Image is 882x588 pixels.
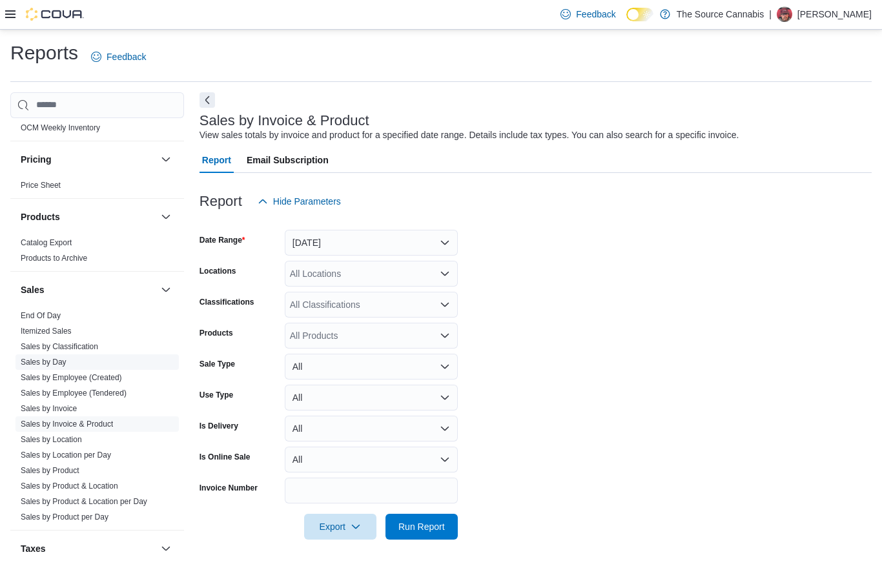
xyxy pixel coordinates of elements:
[200,297,254,307] label: Classifications
[21,497,147,506] a: Sales by Product & Location per Day
[158,541,174,556] button: Taxes
[86,44,151,70] a: Feedback
[21,496,147,507] span: Sales by Product & Location per Day
[10,235,184,271] div: Products
[21,180,61,190] span: Price Sheet
[21,181,61,190] a: Price Sheet
[21,238,72,248] span: Catalog Export
[200,390,233,400] label: Use Type
[200,128,739,142] div: View sales totals by invoice and product for a specified date range. Details include tax types. Y...
[21,310,61,321] span: End Of Day
[626,21,627,22] span: Dark Mode
[158,209,174,225] button: Products
[440,330,450,341] button: Open list of options
[285,447,458,472] button: All
[158,152,174,167] button: Pricing
[21,283,156,296] button: Sales
[200,483,258,493] label: Invoice Number
[21,389,127,398] a: Sales by Employee (Tendered)
[576,8,615,21] span: Feedback
[285,416,458,441] button: All
[777,6,792,22] div: Levi Tolman
[200,452,251,462] label: Is Online Sale
[21,372,122,383] span: Sales by Employee (Created)
[21,403,77,414] span: Sales by Invoice
[21,153,156,166] button: Pricing
[21,466,79,475] a: Sales by Product
[21,210,60,223] h3: Products
[21,238,72,247] a: Catalog Export
[21,341,98,352] span: Sales by Classification
[21,358,67,367] a: Sales by Day
[21,311,61,320] a: End Of Day
[21,435,82,444] a: Sales by Location
[21,253,87,263] span: Products to Archive
[21,373,122,382] a: Sales by Employee (Created)
[555,1,620,27] a: Feedback
[247,147,329,173] span: Email Subscription
[26,8,84,21] img: Cova
[21,482,118,491] a: Sales by Product & Location
[797,6,872,22] p: [PERSON_NAME]
[200,421,238,431] label: Is Delivery
[10,120,184,141] div: OCM
[200,113,369,128] h3: Sales by Invoice & Product
[769,6,772,22] p: |
[21,512,108,522] a: Sales by Product per Day
[312,514,369,540] span: Export
[21,450,111,460] span: Sales by Location per Day
[10,177,184,198] div: Pricing
[21,342,98,351] a: Sales by Classification
[21,404,77,413] a: Sales by Invoice
[200,266,236,276] label: Locations
[21,210,156,223] button: Products
[304,514,376,540] button: Export
[440,299,450,310] button: Open list of options
[200,328,233,338] label: Products
[107,50,146,63] span: Feedback
[200,235,245,245] label: Date Range
[285,385,458,411] button: All
[202,147,231,173] span: Report
[21,357,67,367] span: Sales by Day
[21,388,127,398] span: Sales by Employee (Tendered)
[21,326,72,336] span: Itemized Sales
[440,269,450,279] button: Open list of options
[10,308,184,530] div: Sales
[21,123,100,133] span: OCM Weekly Inventory
[200,194,242,209] h3: Report
[200,359,235,369] label: Sale Type
[273,195,341,208] span: Hide Parameters
[21,327,72,336] a: Itemized Sales
[21,123,100,132] a: OCM Weekly Inventory
[285,230,458,256] button: [DATE]
[21,481,118,491] span: Sales by Product & Location
[385,514,458,540] button: Run Report
[21,283,45,296] h3: Sales
[21,542,46,555] h3: Taxes
[200,92,215,108] button: Next
[21,254,87,263] a: Products to Archive
[21,153,51,166] h3: Pricing
[21,512,108,522] span: Sales by Product per Day
[21,465,79,476] span: Sales by Product
[285,354,458,380] button: All
[677,6,764,22] p: The Source Cannabis
[252,188,346,214] button: Hide Parameters
[158,282,174,298] button: Sales
[21,542,156,555] button: Taxes
[626,8,653,21] input: Dark Mode
[21,420,113,429] a: Sales by Invoice & Product
[21,451,111,460] a: Sales by Location per Day
[10,40,78,66] h1: Reports
[21,419,113,429] span: Sales by Invoice & Product
[21,434,82,445] span: Sales by Location
[398,520,445,533] span: Run Report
